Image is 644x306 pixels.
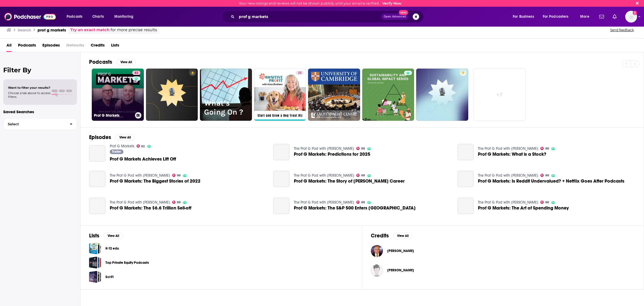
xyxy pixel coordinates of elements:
span: Credits [91,41,105,52]
span: 88 [177,201,181,204]
a: Podcasts [18,41,36,52]
span: Trailer [112,150,121,153]
span: [PERSON_NAME] [387,249,414,253]
a: Ed Elson [387,268,414,272]
a: K-12 edu [89,242,101,254]
input: Search podcasts, credits, & more... [237,12,381,21]
button: Select [3,118,77,130]
button: Send feedback [609,28,635,32]
a: 88 [540,174,549,177]
button: View All [115,134,135,141]
a: The Prof G Pod with Scott Galloway [294,173,354,178]
a: The Prof G Pod with Scott Galloway [478,200,538,205]
a: Prof G Markets: The Biggest Stories of 2022 [110,179,200,183]
div: Your new ratings and reviews will not be shown publicly until your email is verified. [239,1,401,5]
span: Sci-Fi [89,271,101,283]
a: 83Prof G Markets [92,69,144,121]
button: View All [104,233,123,239]
span: For Podcasters [543,13,569,20]
span: Choose a tab above to access filters. [8,91,50,99]
span: Monitoring [114,13,133,20]
span: For Business [513,13,534,20]
a: EpisodesView All [89,134,135,141]
a: Show notifications dropdown [610,12,619,21]
span: Logged in as MelissaPS [625,11,637,23]
a: K-12 edu [105,245,119,251]
a: 88 [172,174,181,177]
div: Search podcasts, credits, & more... [227,10,429,23]
h2: Filter By [3,66,77,74]
span: Prof G Markets: What is a Stock? [478,152,546,156]
button: open menu [539,12,576,21]
span: Prof G Markets: The S&P 500 Enters [GEOGRAPHIC_DATA] [294,206,416,210]
h3: Search [18,27,31,33]
span: 88 [545,147,549,150]
a: Prof G Markets [110,144,134,148]
span: More [580,13,589,20]
a: PodcastsView All [89,59,136,65]
a: 88 [540,147,549,150]
span: Networks [66,41,84,52]
h2: Podcasts [89,59,112,65]
a: CreditsView All [371,232,412,239]
a: +7 [474,69,526,121]
button: open menu [509,12,541,21]
a: The Prof G Pod with Scott Galloway [478,173,538,178]
a: The Prof G Pod with Scott Galloway [110,173,170,178]
a: Prof G Markets: The S&P 500 Enters Correction Territory [294,206,416,210]
a: Top Private Equity Podcasts [89,257,101,269]
a: Prof G Markets: Predictions for 2025 [273,144,290,160]
span: 88 [361,201,365,204]
span: 88 [177,174,181,177]
a: ListsView All [89,232,123,239]
a: Prof G Markets: Predictions for 2025 [294,152,370,156]
a: The Prof G Pod with Scott Galloway [294,146,354,151]
a: Verify Now [382,1,401,5]
a: 88 [356,174,365,177]
h3: Prof G Markets [94,113,133,118]
a: Professor Gino Martini [387,249,414,253]
a: Prof G Markets: The Story of Scott’s Career [273,171,290,187]
a: Ed Elson [371,264,383,276]
span: Open Advanced [384,15,406,18]
a: Podchaser - Follow, Share and Rate Podcasts [4,12,56,22]
a: The Prof G Pod with Scott Galloway [110,200,170,205]
button: View All [116,59,136,65]
button: open menu [63,12,89,21]
a: The Prof G Pod with Scott Galloway [478,146,538,151]
h2: Lists [89,232,99,239]
h2: Credits [371,232,389,239]
a: The Prof G Pod with Scott Galloway [294,200,354,205]
span: Prof G Markets: The Story of [PERSON_NAME] Career [294,179,405,183]
a: 88 [540,201,549,204]
button: open menu [111,12,140,21]
span: Charts [92,13,104,20]
p: Saved Searches [3,109,77,114]
span: for more precise results [111,27,157,33]
span: New [399,10,408,15]
a: Prof G Markets: The Art of Spending Money [478,206,569,210]
span: 88 [545,174,549,177]
button: open menu [576,12,596,21]
a: All [6,41,12,52]
a: 83 [137,144,145,148]
span: 83 [134,70,138,76]
a: Prof G Markets: What is a Stock? [458,144,474,160]
a: Prof G Markets Achieves Lift Off [110,157,176,161]
a: 83 [132,71,140,75]
img: Professor Gino Martini [371,245,383,257]
a: Prof G Markets: The $6.6 Trillion Sell-off [110,206,191,210]
button: Open AdvancedNew [381,13,408,20]
a: Prof G Markets Achieves Lift Off [89,145,105,162]
a: 35 [254,69,306,121]
a: 88 [356,201,365,204]
a: Prof G Markets: The Biggest Stories of 2022 [89,171,105,187]
span: Want to filter your results? [8,86,50,90]
a: Charts [89,12,107,21]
